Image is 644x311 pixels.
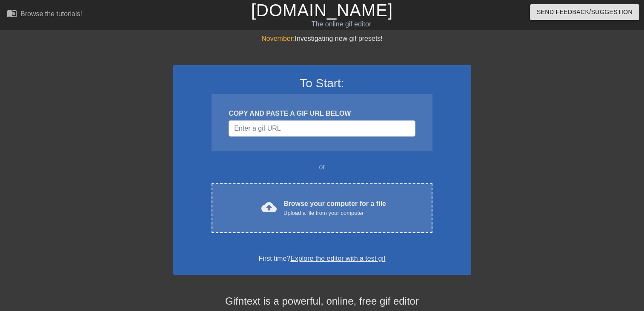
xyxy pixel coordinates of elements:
[251,1,393,20] a: [DOMAIN_NAME]
[261,200,277,215] span: cloud_upload
[173,295,471,308] h4: Gifntext is a powerful, online, free gif editor
[283,199,386,217] div: Browse your computer for a file
[184,254,460,264] div: First time?
[290,255,385,262] a: Explore the editor with a test gif
[219,19,464,29] div: The online gif editor
[229,120,415,137] input: Username
[184,76,460,91] h3: To Start:
[173,34,471,44] div: Investigating new gif presets!
[7,8,17,18] span: menu_book
[195,162,449,172] div: or
[537,7,633,17] span: Send Feedback/Suggestion
[530,4,639,20] button: Send Feedback/Suggestion
[261,35,295,42] span: November:
[229,108,415,119] div: COPY AND PASTE A GIF URL BELOW
[283,209,386,217] div: Upload a file from your computer
[7,8,82,21] a: Browse the tutorials!
[20,10,82,17] div: Browse the tutorials!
